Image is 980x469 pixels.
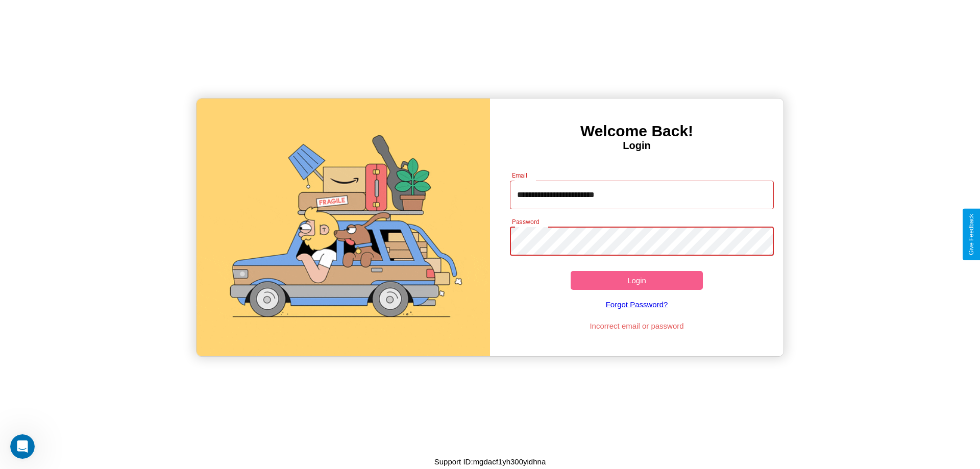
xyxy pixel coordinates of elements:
a: Forgot Password? [505,290,769,319]
label: Password [512,217,539,226]
p: Support ID: mgdacf1yh300yidhna [434,455,546,468]
iframe: Intercom live chat [10,434,35,459]
img: gif [197,98,490,356]
label: Email [512,171,528,180]
p: Incorrect email or password [505,319,769,333]
h3: Welcome Back! [490,122,783,140]
div: Give Feedback [968,214,975,255]
button: Login [571,271,703,290]
h4: Login [490,140,783,152]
